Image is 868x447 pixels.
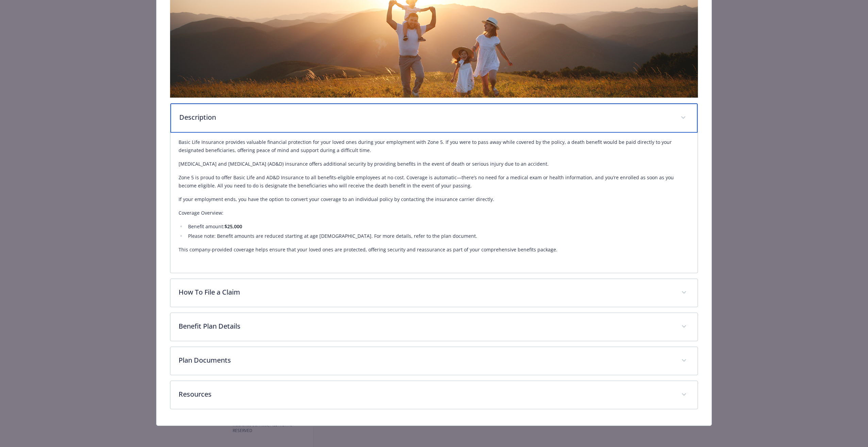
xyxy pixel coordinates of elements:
[179,246,689,254] p: This company-provided coverage helps ensure that your loved ones are protected, offering security...
[179,160,689,168] p: [MEDICAL_DATA] and [MEDICAL_DATA] (AD&D) insurance offers additional security by providing benefi...
[179,209,689,217] p: Coverage Overview:
[179,287,673,297] p: How To File a Claim
[179,173,689,190] p: Zone 5 is proud to offer Basic Life and AD&D Insurance to all benefits-eligible employees at no c...
[179,389,673,399] p: Resources
[179,321,673,331] p: Benefit Plan Details
[170,279,697,307] div: How To File a Claim
[224,223,242,230] strong: $25,000
[170,381,697,409] div: Resources
[186,222,689,231] li: Benefit amount:
[186,232,689,240] li: Please note: Benefit amounts are reduced starting at age [DEMOGRAPHIC_DATA]. For more details, re...
[170,347,697,375] div: Plan Documents
[170,133,697,273] div: Description
[170,313,697,341] div: Benefit Plan Details
[179,112,672,122] p: Description
[179,138,689,154] p: Basic Life Insurance provides valuable financial protection for your loved ones during your emplo...
[170,103,697,133] div: Description
[179,195,689,203] p: If your employment ends, you have the option to convert your coverage to an individual policy by ...
[179,355,673,365] p: Plan Documents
